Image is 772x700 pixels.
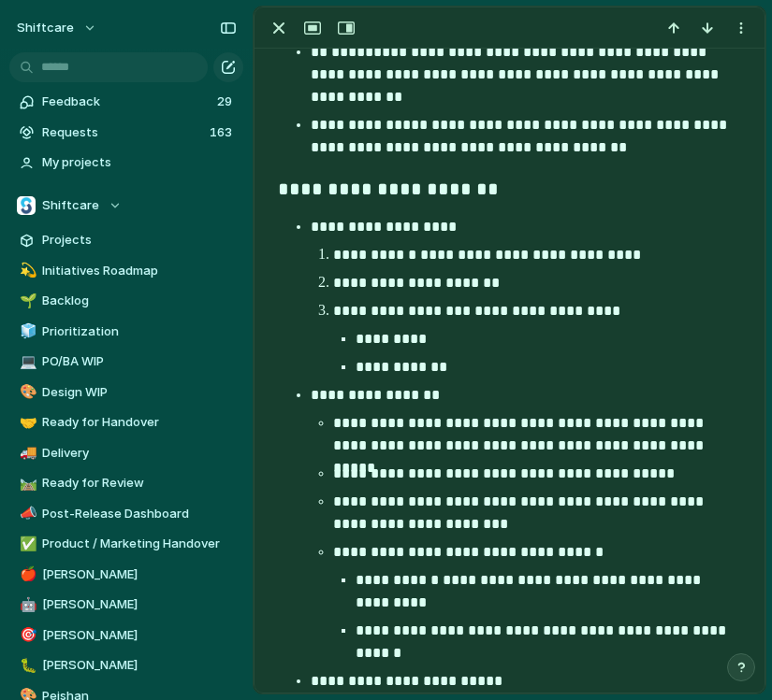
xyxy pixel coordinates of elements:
a: 🍎[PERSON_NAME] [9,561,243,589]
div: 🤖 [20,594,33,616]
button: shiftcare [8,13,107,43]
div: 🚚 [20,442,33,464]
button: 🎨 [17,383,36,402]
button: 🤖 [17,595,36,614]
span: Projects [42,231,237,250]
a: 📣Post-Release Dashboard [9,500,243,528]
div: 💫 [20,260,33,281]
span: Shiftcare [42,196,99,215]
div: 🐛 [20,655,33,677]
button: 🍎 [17,565,36,584]
button: 🧊 [17,322,36,341]
button: 🚚 [17,444,36,463]
button: 🎯 [17,626,36,645]
a: ✅Product / Marketing Handover [9,530,243,558]
span: Feedback [42,93,211,111]
span: [PERSON_NAME] [42,626,237,645]
span: Backlog [42,292,237,310]
a: 🌱Backlog [9,287,243,315]
button: 📣 [17,505,36,523]
button: Shiftcare [9,192,243,220]
span: PO/BA WIP [42,352,237,371]
button: ✅ [17,535,36,553]
a: Requests163 [9,119,243,147]
span: [PERSON_NAME] [42,656,237,675]
button: 🛤️ [17,474,36,493]
span: shiftcare [17,19,74,37]
a: 💫Initiatives Roadmap [9,257,243,285]
button: 💫 [17,262,36,280]
span: Requests [42,123,204,142]
span: 163 [210,123,236,142]
span: [PERSON_NAME] [42,595,237,614]
a: 🛤️Ready for Review [9,469,243,497]
span: Post-Release Dashboard [42,505,237,523]
span: Delivery [42,444,237,463]
div: 🧊 [20,321,33,342]
div: 💻 [20,351,33,373]
span: Ready for Handover [42,413,237,432]
div: 🤝 [20,412,33,434]
span: Ready for Review [42,474,237,493]
a: 🎯[PERSON_NAME] [9,621,243,650]
button: 💻 [17,352,36,371]
a: 🚚Delivery [9,439,243,467]
span: Design WIP [42,383,237,402]
a: 💻PO/BA WIP [9,348,243,376]
a: 🎨Design WIP [9,379,243,407]
div: 🍎 [20,564,33,585]
span: 29 [217,93,236,111]
span: Initiatives Roadmap [42,262,237,280]
a: 🧊Prioritization [9,318,243,346]
a: 🐛[PERSON_NAME] [9,651,243,679]
span: [PERSON_NAME] [42,565,237,584]
a: My projects [9,149,243,177]
button: 🤝 [17,413,36,432]
div: 🛤️ [20,473,33,494]
span: Prioritization [42,322,237,341]
a: Feedback29 [9,88,243,116]
button: 🐛 [17,656,36,675]
a: Projects [9,226,243,254]
a: 🤖[PERSON_NAME] [9,591,243,619]
div: 🌱 [20,291,33,312]
span: Product / Marketing Handover [42,535,237,553]
div: 🎯 [20,624,33,646]
div: ✅ [20,534,33,555]
button: 🌱 [17,292,36,310]
div: 🎨 [20,381,33,403]
a: 🤝Ready for Handover [9,408,243,436]
span: My projects [42,153,237,172]
div: 📣 [20,503,33,524]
